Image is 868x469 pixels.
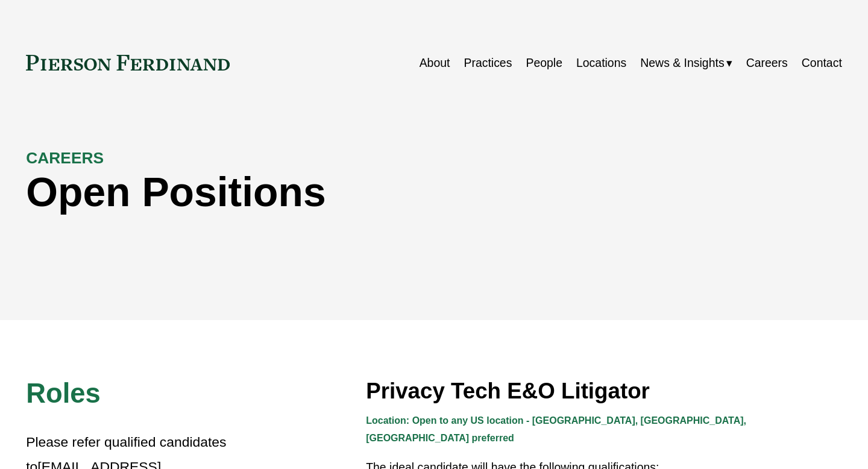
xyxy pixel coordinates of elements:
[640,52,724,74] span: News & Insights
[576,51,626,75] a: Locations
[464,51,512,75] a: Practices
[366,415,749,443] strong: Location: Open to any US location - [GEOGRAPHIC_DATA], [GEOGRAPHIC_DATA], [GEOGRAPHIC_DATA] prefe...
[26,149,104,167] strong: CAREERS
[366,377,842,404] h3: Privacy Tech E&O Litigator
[640,51,732,75] a: folder dropdown
[420,51,450,75] a: About
[802,51,842,75] a: Contact
[746,51,788,75] a: Careers
[26,378,101,409] span: Roles
[526,51,562,75] a: People
[26,169,638,216] h1: Open Positions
